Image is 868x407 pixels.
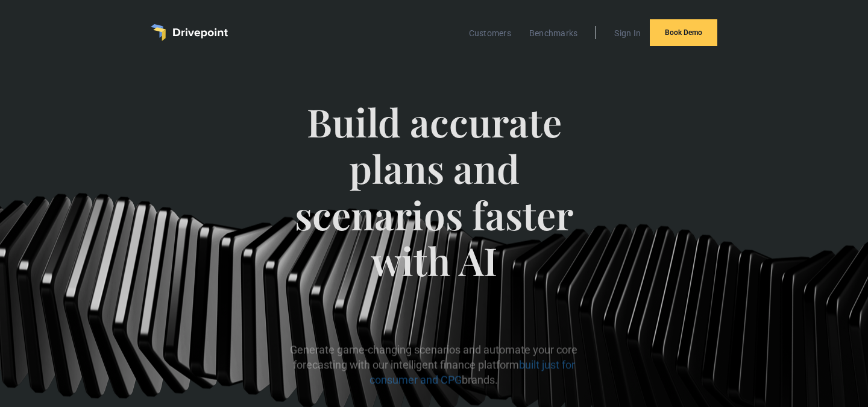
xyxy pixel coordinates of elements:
[286,342,582,388] p: Generate game-changing scenarios and automate your core forecasting with our intelligent finance ...
[151,24,228,41] a: home
[523,25,584,41] a: Benchmarks
[608,25,647,41] a: Sign In
[463,25,517,41] a: Customers
[650,19,717,46] a: Book Demo
[286,99,582,308] span: Build accurate plans and scenarios faster with AI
